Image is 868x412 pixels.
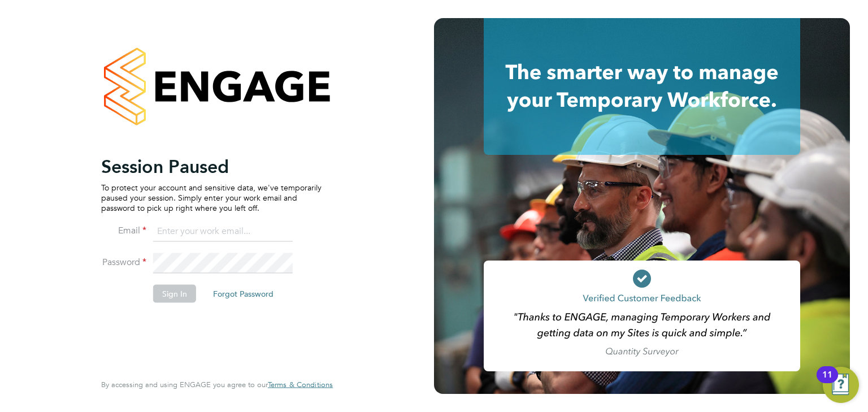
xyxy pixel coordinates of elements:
div: 11 [822,375,832,389]
p: To protect your account and sensitive data, we've temporarily paused your session. Simply enter y... [101,182,322,213]
a: Terms & Conditions [268,380,333,389]
button: Open Resource Center, 11 new notifications [823,367,859,403]
button: Forgot Password [204,284,283,302]
span: By accessing and using ENGAGE you agree to our [101,380,333,389]
button: Sign In [153,284,196,302]
h2: Session Paused [101,155,322,177]
input: Enter your work email... [153,222,293,242]
label: Password [101,256,146,268]
label: Email [101,224,146,236]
